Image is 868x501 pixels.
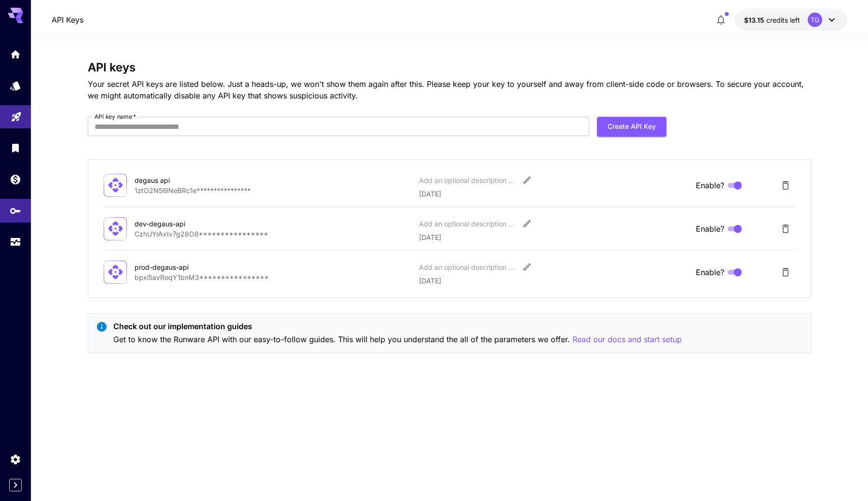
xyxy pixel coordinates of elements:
a: API Keys [52,14,83,26]
div: Models [10,80,21,92]
p: Get to know the Runware API with our easy-to-follow guides. This will help you understand the all... [113,334,682,346]
div: dev-degaus-api [135,219,231,229]
button: Delete API Key [776,176,795,195]
div: Home [10,48,21,60]
button: Delete API Key [776,219,795,238]
label: API key name [95,112,136,121]
div: prod-degaus-api [135,262,231,272]
p: Your secret API keys are listed below. Just a heads-up, we won't show them again after this. Plea... [88,78,811,101]
div: Add an optional description or comment [419,262,515,272]
div: Add an optional description or comment [419,175,515,185]
div: $13.1483 [744,15,800,25]
div: Usage [10,236,21,248]
nav: breadcrumb [52,14,83,26]
span: Enable? [696,223,724,235]
button: Expand sidebar [9,479,22,491]
div: Library [10,142,21,154]
p: [DATE] [419,276,688,286]
span: Enable? [696,180,724,191]
div: Add an optional description or comment [419,219,515,229]
span: credits left [766,16,800,24]
div: TG [808,13,822,27]
div: degaus api [135,175,231,185]
p: [DATE] [419,232,688,242]
span: $13.15 [744,16,766,24]
p: Check out our implementation guides [113,320,682,332]
div: Wallet [10,173,21,185]
button: Create API Key [597,117,666,137]
button: Edit [518,171,536,189]
div: Settings [10,453,21,465]
p: [DATE] [419,189,688,199]
button: Read our docs and start setup [572,334,682,346]
button: Delete API Key [776,263,795,282]
div: Playground [11,108,22,120]
button: Edit [518,258,536,276]
h3: API keys [88,61,811,74]
button: $13.1483TG [734,9,847,31]
span: Enable? [696,266,724,278]
div: API Keys [10,202,21,214]
button: Edit [518,215,536,232]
